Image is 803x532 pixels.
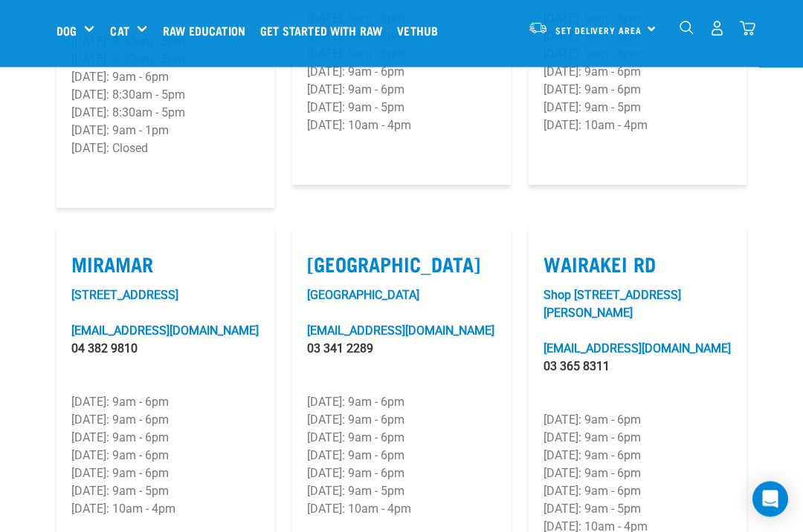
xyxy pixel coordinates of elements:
p: [DATE]: 9am - 6pm [544,483,732,501]
a: Shop [STREET_ADDRESS][PERSON_NAME] [544,289,681,321]
p: [DATE]: 9am - 5pm [307,99,495,117]
p: [DATE]: 9am - 1pm [71,122,259,140]
p: [DATE]: 9am - 6pm [307,447,495,465]
a: [EMAIL_ADDRESS][DOMAIN_NAME] [307,324,494,338]
p: [DATE]: 9am - 6pm [71,465,259,483]
div: Open Intercom Messenger [752,482,788,517]
p: [DATE]: 9am - 6pm [544,447,732,465]
p: [DATE]: 9am - 6pm [307,394,495,412]
p: [DATE]: 9am - 6pm [71,412,259,430]
img: van-moving.png [528,22,548,35]
label: [GEOGRAPHIC_DATA] [307,253,495,276]
p: [DATE]: 9am - 5pm [544,501,732,519]
p: [DATE]: 9am - 6pm [307,412,495,430]
p: [DATE]: 9am - 6pm [307,64,495,82]
p: [DATE]: 9am - 6pm [71,69,259,87]
p: [DATE]: 9am - 5pm [71,483,259,501]
a: 03 341 2289 [307,342,373,356]
p: [DATE]: 9am - 5pm [307,483,495,501]
p: [DATE]: 9am - 6pm [544,64,732,82]
a: 04 382 9810 [71,342,138,356]
img: user.png [709,21,725,36]
p: [DATE]: 9am - 6pm [307,82,495,99]
p: [DATE]: 9am - 6pm [71,430,259,447]
p: [DATE]: Closed [71,140,259,158]
a: [STREET_ADDRESS] [71,289,178,303]
p: [DATE]: 9am - 6pm [544,82,732,99]
label: Wairakei Rd [544,253,732,276]
p: [DATE]: 10am - 4pm [71,501,259,519]
p: [DATE]: 9am - 6pm [71,447,259,465]
img: home-icon@2x.png [740,21,755,36]
a: Get started with Raw [257,1,393,60]
p: [DATE]: 8:30am - 5pm [71,87,259,105]
p: [DATE]: 9am - 6pm [544,430,732,447]
a: 03 365 8311 [544,360,610,374]
p: [DATE]: 10am - 4pm [307,117,495,135]
p: [DATE]: 9am - 5pm [544,99,732,117]
p: [DATE]: 9am - 6pm [544,412,732,430]
p: [DATE]: 9am - 6pm [71,394,259,412]
p: [DATE]: 10am - 4pm [307,501,495,519]
label: Miramar [71,253,259,276]
a: Vethub [393,1,449,60]
span: Set Delivery Area [555,27,642,33]
a: [EMAIL_ADDRESS][DOMAIN_NAME] [544,342,731,356]
a: Raw Education [159,1,257,60]
a: Cat [110,22,129,39]
a: Dog [57,22,77,39]
img: home-icon-1@2x.png [680,21,694,35]
p: [DATE]: 9am - 6pm [307,465,495,483]
a: [GEOGRAPHIC_DATA] [307,289,419,303]
p: [DATE]: 10am - 4pm [544,117,732,135]
a: [EMAIL_ADDRESS][DOMAIN_NAME] [71,324,259,338]
p: [DATE]: 8:30am - 5pm [71,105,259,122]
p: [DATE]: 9am - 6pm [544,465,732,483]
p: [DATE]: 9am - 6pm [307,430,495,447]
